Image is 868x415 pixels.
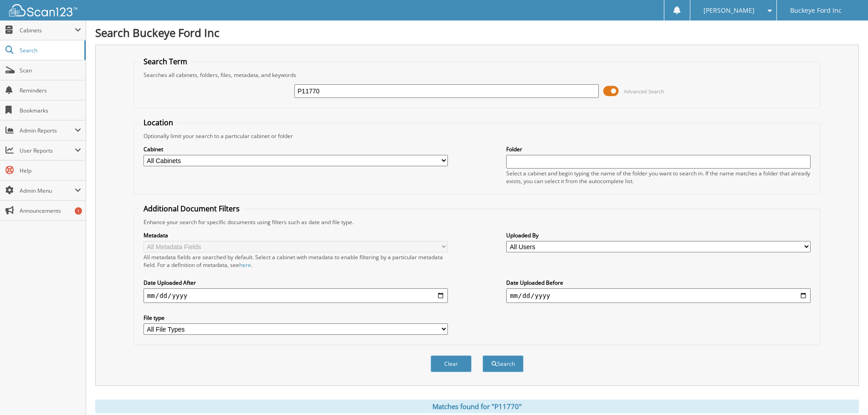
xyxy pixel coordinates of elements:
[139,118,178,128] legend: Location
[239,261,251,269] a: here
[144,288,448,303] input: start
[431,355,472,372] button: Clear
[704,8,755,13] span: [PERSON_NAME]
[506,145,811,153] label: Folder
[20,67,81,74] span: Scan
[139,56,192,67] legend: Search Term
[506,288,811,303] input: end
[506,279,811,287] label: Date Uploaded Before
[483,355,524,372] button: Search
[20,46,80,54] span: Search
[20,107,81,114] span: Bookmarks
[20,187,75,195] span: Admin Menu
[20,87,81,94] span: Reminders
[95,400,859,413] div: Matches found for "P11770"
[144,253,448,269] div: All metadata fields are searched by default. Select a cabinet with metadata to enable filtering b...
[506,231,811,239] label: Uploaded By
[144,145,448,153] label: Cabinet
[20,207,81,215] span: Announcements
[95,25,859,40] h1: Search Buckeye Ford Inc
[790,8,842,13] span: Buckeye Ford Inc
[144,231,448,239] label: Metadata
[144,314,448,322] label: File type
[20,147,75,154] span: User Reports
[20,127,75,134] span: Admin Reports
[139,204,244,214] legend: Additional Document Filters
[20,167,81,174] span: Help
[506,169,811,185] div: Select a cabinet and begin typing the name of the folder you want to search in. If the name match...
[9,4,77,16] img: scan123-logo-white.svg
[139,132,815,140] div: Optionally limit your search to a particular cabinet or folder
[20,26,75,34] span: Cabinets
[75,207,82,215] div: 1
[624,88,664,95] span: Advanced Search
[139,71,815,79] div: Searches all cabinets, folders, files, metadata, and keywords
[139,218,815,226] div: Enhance your search for specific documents using filters such as date and file type.
[144,279,448,287] label: Date Uploaded After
